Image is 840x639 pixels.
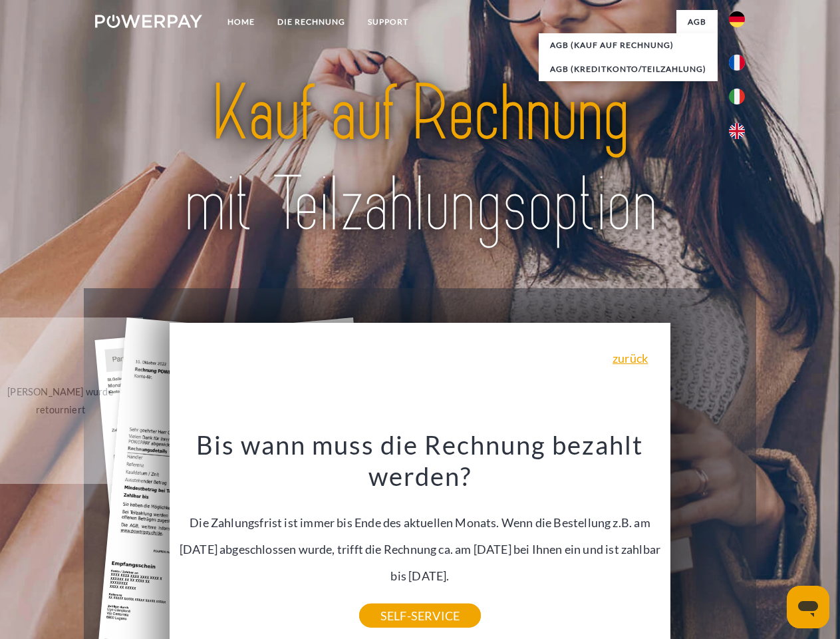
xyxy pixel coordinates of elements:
[539,57,718,81] a: AGB (Kreditkonto/Teilzahlung)
[216,10,266,34] a: Home
[729,89,745,105] img: it
[95,15,202,28] img: logo-powerpay-white.svg
[676,10,718,34] a: agb
[359,604,481,628] a: SELF-SERVICE
[127,64,713,255] img: title-powerpay_de.svg
[178,429,663,616] div: Die Zahlungsfrist ist immer bis Ende des aktuellen Monats. Wenn die Bestellung z.B. am [DATE] abg...
[178,429,663,493] h3: Bis wann muss die Rechnung bezahlt werden?
[729,123,745,139] img: en
[729,11,745,27] img: de
[356,10,420,34] a: SUPPORT
[266,10,356,34] a: DIE RECHNUNG
[729,55,745,71] img: fr
[539,33,718,57] a: AGB (Kauf auf Rechnung)
[613,352,648,364] a: zurück
[787,586,829,628] iframe: Schaltfläche zum Öffnen des Messaging-Fensters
